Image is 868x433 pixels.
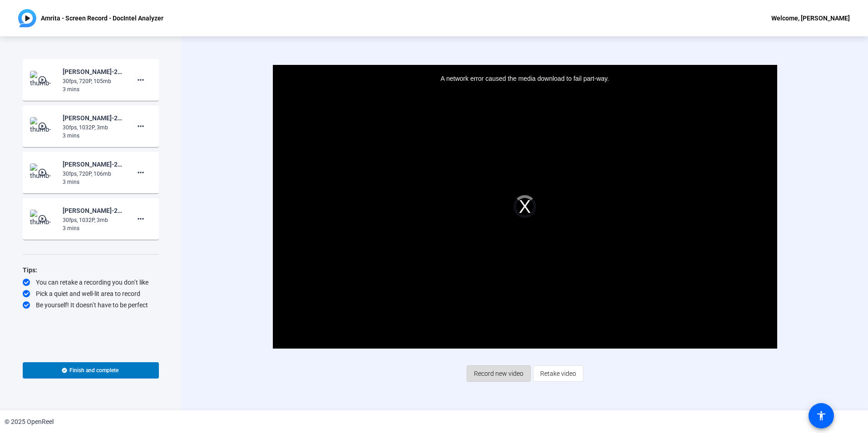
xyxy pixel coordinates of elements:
mat-icon: accessibility [816,410,827,421]
div: 30fps, 720P, 105mb [63,77,123,85]
mat-icon: more_horiz [135,121,146,132]
button: Record new video [467,365,531,382]
div: [PERSON_NAME]-25-7268 Everyday AI Q4 2025 Video Series-Amrita - Screen Record - DocIntel Analyzer... [63,66,123,77]
img: thumb-nail [30,71,57,89]
div: Be yourself! It doesn’t have to be perfect [23,300,159,310]
div: 3 mins [63,224,123,232]
mat-icon: play_circle_outline [38,168,49,177]
div: 30fps, 1032P, 3mb [63,123,123,132]
mat-icon: more_horiz [135,74,146,85]
div: 3 mins [63,85,123,93]
div: [PERSON_NAME]-25-7268 Everyday AI Q4 2025 Video Series-Amrita - Screen Record - DocIntel Analyzer... [63,113,123,123]
div: Video Player [273,65,777,349]
img: OpenReel logo [18,9,36,27]
button: Retake video [533,365,583,382]
p: Amrita - Screen Record - DocIntel Analyzer [41,13,163,24]
div: Welcome, [PERSON_NAME] [771,13,850,24]
div: You can retake a recording you don’t like [23,278,159,287]
span: Retake video [540,365,576,382]
div: 30fps, 720P, 106mb [63,170,123,178]
mat-icon: play_circle_outline [38,214,49,223]
div: 3 mins [63,178,123,186]
span: Record new video [474,365,523,382]
div: 30fps, 1032P, 3mb [63,216,123,224]
img: thumb-nail [30,210,57,228]
button: Finish and complete [23,362,159,379]
div: © 2025 OpenReel [5,417,54,427]
div: Tips: [23,265,159,276]
mat-icon: play_circle_outline [38,75,49,84]
div: 3 mins [63,132,123,140]
div: A network error caused the media download to fail part-way. [273,65,777,349]
div: [PERSON_NAME]-25-7268 Everyday AI Q4 2025 Video Series-Amrita - Screen Record - DocIntel Analyzer... [63,159,123,170]
mat-icon: more_horiz [135,213,146,224]
span: Finish and complete [69,367,118,374]
img: thumb-nail [30,117,57,135]
div: [PERSON_NAME]-25-7268 Everyday AI Q4 2025 Video Series-Amrita - Screen Record - DocIntel Analyzer... [63,205,123,216]
mat-icon: play_circle_outline [38,122,49,131]
div: Pick a quiet and well-lit area to record [23,289,159,298]
img: thumb-nail [30,163,57,182]
mat-icon: more_horiz [135,167,146,178]
div: Modal Window [273,65,777,349]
